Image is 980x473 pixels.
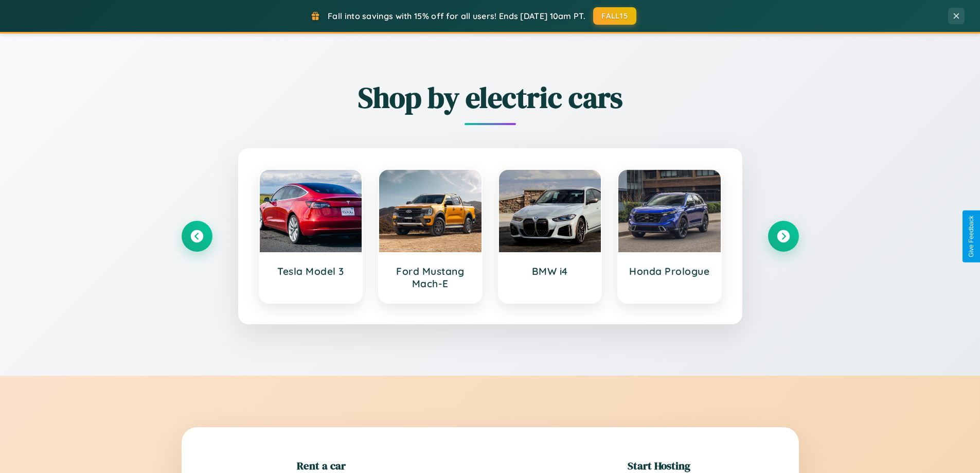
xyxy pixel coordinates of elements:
h2: Shop by electric cars [182,78,799,117]
h3: BMW i4 [509,265,591,277]
h3: Honda Prologue [629,265,710,277]
button: FALL15 [593,7,636,25]
h2: Start Hosting [628,458,690,473]
h3: Tesla Model 3 [270,265,352,277]
div: Give Feedback [968,216,975,257]
h3: Ford Mustang Mach-E [389,265,471,290]
span: Fall into savings with 15% off for all users! Ends [DATE] 10am PT. [328,11,585,21]
h2: Rent a car [297,458,346,473]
